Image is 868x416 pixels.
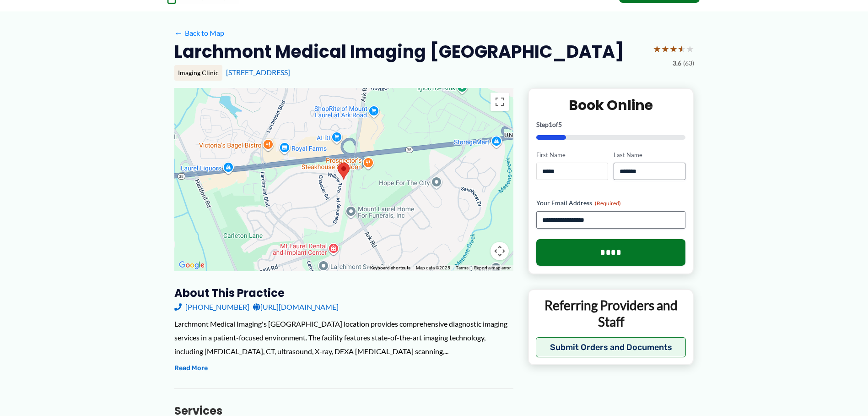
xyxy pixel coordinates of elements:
[416,265,450,270] span: Map data ©2025
[536,121,686,128] p: Step of
[174,300,249,314] a: [PHONE_NUMBER]
[174,286,513,300] h3: About this practice
[174,65,222,81] div: Imaging Clinic
[653,40,661,57] span: ★
[536,96,686,114] h2: Book Online
[686,40,694,57] span: ★
[177,259,207,271] img: Google
[683,57,694,69] span: (63)
[558,120,562,128] span: 5
[174,28,183,37] span: ←
[456,265,469,270] a: Terms (opens in new tab)
[491,242,509,260] button: Map camera controls
[678,40,686,57] span: ★
[174,317,513,358] div: Larchmont Medical Imaging's [GEOGRAPHIC_DATA] location provides comprehensive diagnostic imaging ...
[491,93,509,111] button: Toggle fullscreen view
[536,151,608,159] label: First Name
[536,297,686,330] p: Referring Providers and Staff
[174,363,208,374] button: Read More
[614,151,685,159] label: Last Name
[370,265,410,271] button: Keyboard shortcuts
[174,26,224,40] a: ←Back to Map
[673,57,681,69] span: 3.6
[595,200,621,207] span: (Required)
[226,68,290,77] a: [STREET_ADDRESS]
[661,40,669,57] span: ★
[253,300,339,314] a: [URL][DOMAIN_NAME]
[536,337,686,357] button: Submit Orders and Documents
[474,265,511,270] a: Report a map error
[177,259,207,271] a: Open this area in Google Maps (opens a new window)
[549,120,552,128] span: 1
[669,40,678,57] span: ★
[536,198,686,208] label: Your Email Address
[174,40,624,63] h2: Larchmont Medical Imaging [GEOGRAPHIC_DATA]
